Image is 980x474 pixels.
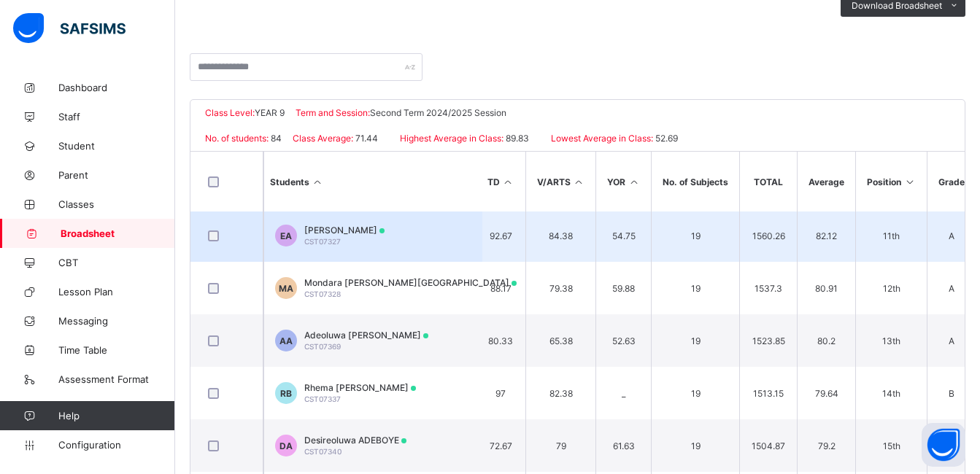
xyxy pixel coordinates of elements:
[739,152,797,211] th: TOTAL
[476,314,525,367] td: 80.33
[61,228,175,239] span: Broadsheet
[279,335,293,346] span: AA
[13,13,126,44] img: safsims
[476,152,525,211] th: TD
[58,140,175,152] span: Student
[279,440,293,451] span: DA
[525,367,596,419] td: 82.38
[663,230,728,241] span: 19
[663,388,728,399] span: 19
[751,388,786,399] span: 1513.15
[595,314,651,367] td: 52.63
[304,225,385,236] span: [PERSON_NAME]
[279,283,293,294] span: MA
[525,152,596,211] th: V/ARTS
[58,169,175,181] span: Parent
[304,447,342,456] span: CST07340
[927,152,976,211] th: Grade
[58,82,175,93] span: Dashboard
[280,230,292,241] span: EA
[255,107,285,118] span: YEAR 9
[867,388,916,399] span: 14th
[595,209,651,262] td: 54.75
[525,262,596,314] td: 79.38
[595,262,651,314] td: 59.88
[938,230,965,241] span: A
[525,419,596,472] td: 79
[855,152,927,211] th: Position
[304,342,341,351] span: CST07369
[525,314,596,367] td: 65.38
[304,237,341,246] span: CST07327
[58,198,175,210] span: Classes
[797,152,855,211] th: Average
[400,133,503,144] span: Highest Average in Class:
[304,330,428,341] span: Adeoluwa [PERSON_NAME]
[651,152,739,211] th: No. of Subjects
[304,435,406,446] span: Desireoluwa ADEBOYE
[663,335,728,346] span: 19
[525,209,596,262] td: 84.38
[205,107,255,118] span: Class Level:
[867,335,916,346] span: 13th
[58,344,175,356] span: Time Table
[809,388,844,399] span: 79.64
[263,152,482,211] th: Students
[476,367,525,419] td: 97
[867,283,916,294] span: 12th
[502,176,514,187] i: Sort in Ascending Order
[595,367,651,419] td: _
[809,283,844,294] span: 80.91
[751,230,786,241] span: 1560.26
[304,290,341,298] span: CST07328
[503,133,529,144] span: 89.83
[280,388,292,399] span: RB
[809,335,844,346] span: 80.2
[653,133,678,144] span: 52.69
[938,388,965,399] span: B
[751,440,786,451] span: 1504.87
[269,133,282,144] span: 84
[304,395,341,403] span: CST07337
[663,283,728,294] span: 19
[58,111,175,123] span: Staff
[304,277,517,288] span: Mondara [PERSON_NAME][GEOGRAPHIC_DATA]
[573,176,585,187] i: Sort in Ascending Order
[476,419,525,472] td: 72.67
[551,133,653,144] span: Lowest Average in Class:
[296,107,370,118] span: Term and Session:
[751,335,786,346] span: 1523.85
[476,209,525,262] td: 92.67
[293,133,353,144] span: Class Average:
[58,315,175,327] span: Messaging
[370,107,506,118] span: Second Term 2024/2025 Session
[304,382,416,393] span: Rhema [PERSON_NAME]
[595,419,651,472] td: 61.63
[58,439,174,451] span: Configuration
[595,152,651,211] th: YOR
[867,230,916,241] span: 11th
[809,440,844,451] span: 79.2
[751,283,786,294] span: 1537.3
[628,176,640,187] i: Sort in Ascending Order
[663,440,728,451] span: 19
[353,133,378,144] span: 71.44
[922,423,965,467] button: Open asap
[809,230,844,241] span: 82.12
[58,286,175,298] span: Lesson Plan
[938,283,965,294] span: A
[938,335,965,346] span: A
[476,262,525,314] td: 88.17
[867,440,916,451] span: 15th
[312,176,324,187] i: Sort Ascending
[205,133,269,144] span: No. of students:
[58,410,174,421] span: Help
[58,373,175,385] span: Assessment Format
[58,257,175,268] span: CBT
[903,176,916,187] i: Sort in Descending Order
